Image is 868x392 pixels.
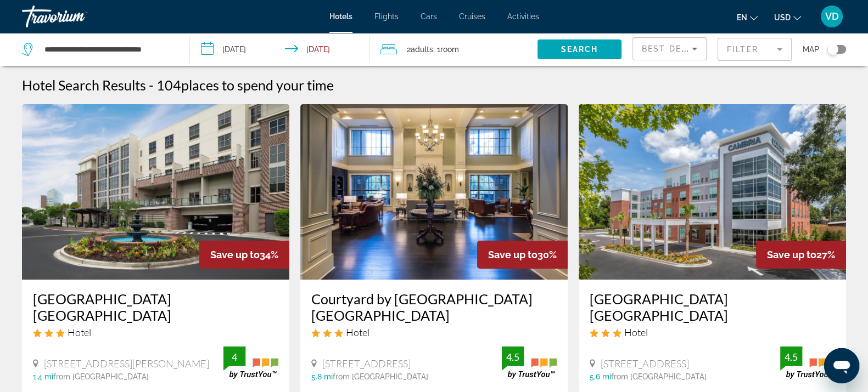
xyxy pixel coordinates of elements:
mat-select: Sort by [642,42,697,55]
h2: 104 [156,77,334,93]
a: [GEOGRAPHIC_DATA] [GEOGRAPHIC_DATA] [590,291,835,323]
img: Hotel image [300,104,568,280]
div: 4.5 [780,350,802,363]
div: 4.5 [502,350,524,363]
span: from [GEOGRAPHIC_DATA] [611,372,707,381]
a: Cruises [459,12,485,21]
span: Hotel [68,326,91,338]
a: [GEOGRAPHIC_DATA] [GEOGRAPHIC_DATA] [33,291,278,323]
span: , 1 [433,42,459,57]
span: Hotel [346,326,369,338]
span: Save up to [767,249,816,260]
span: Adults [411,45,433,54]
a: Hotels [329,12,352,21]
div: 27% [756,241,846,269]
button: Toggle map [819,44,846,54]
span: [STREET_ADDRESS][PERSON_NAME] [44,357,209,370]
a: Flights [374,12,399,21]
span: 5.8 mi [311,372,333,381]
span: Save up to [210,249,260,260]
span: Save up to [488,249,537,260]
div: 3 star Hotel [311,326,557,338]
button: Search [537,39,621,59]
a: Activities [507,12,539,21]
iframe: Кнопка запуска окна обмена сообщениями [824,348,859,383]
button: User Menu [817,5,846,28]
div: 30% [477,241,568,269]
img: trustyou-badge.svg [223,346,278,379]
button: Filter [718,37,792,61]
img: Hotel image [579,104,846,280]
span: [STREET_ADDRESS] [322,357,411,370]
span: 5.6 mi [590,372,611,381]
span: Best Deals [642,44,699,53]
a: Travorium [22,2,132,31]
span: Search [561,45,598,54]
span: VD [825,11,839,22]
a: Courtyard by [GEOGRAPHIC_DATA] [GEOGRAPHIC_DATA] [311,291,557,323]
span: 1.4 mi [33,372,53,381]
span: en [737,13,747,22]
span: Map [803,42,819,57]
div: 3 star Hotel [590,326,835,338]
span: places to spend your time [181,77,334,93]
span: - [149,77,154,93]
span: Room [440,45,459,54]
img: trustyou-badge.svg [502,346,557,379]
button: Change language [737,9,758,25]
span: Hotel [624,326,648,338]
span: from [GEOGRAPHIC_DATA] [333,372,428,381]
img: trustyou-badge.svg [780,346,835,379]
a: Cars [421,12,437,21]
div: 3 star Hotel [33,326,278,338]
h1: Hotel Search Results [22,77,146,93]
div: 4 [223,350,245,363]
button: Travelers: 2 adults, 0 children [369,33,537,66]
div: 34% [199,241,289,269]
button: Change currency [774,9,801,25]
span: [STREET_ADDRESS] [601,357,689,370]
span: USD [774,13,791,22]
button: Check-in date: Sep 19, 2025 Check-out date: Sep 20, 2025 [190,33,369,66]
img: Hotel image [22,104,289,280]
span: from [GEOGRAPHIC_DATA] [53,372,149,381]
span: 2 [407,42,433,57]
